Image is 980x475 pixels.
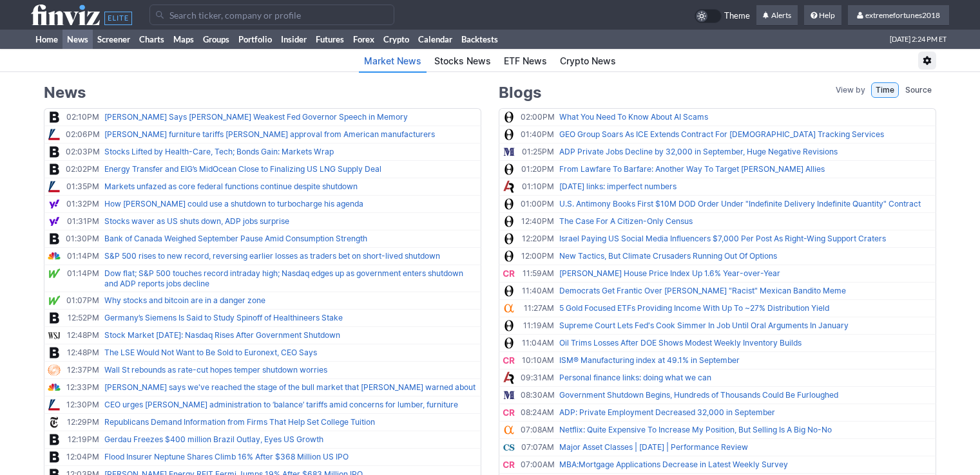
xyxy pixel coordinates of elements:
a: [PERSON_NAME] House Price Index Up 1.6% Year-over-Year [559,266,780,279]
a: How [PERSON_NAME] could use a shutdown to turbocharge his agenda [104,197,363,209]
a: GEO Group Soars As ICE Extends Contract For [DEMOGRAPHIC_DATA] Tracking Services [559,127,884,140]
td: 11:04AM [518,334,557,351]
a: Forex [349,30,379,49]
td: 12:40PM [518,212,557,230]
a: Dow flat; S&P 500 touches record intraday high; Nasdaq edges up as government enters shutdown and... [104,266,478,289]
a: Market News [359,50,427,73]
a: [DATE] links: imperfect numbers [559,180,677,192]
a: Markets unfazed as core federal functions continue despite shutdown [104,180,358,192]
a: MBA:Mortgage Applications Decrease in Latest Weekly Survey [559,458,788,470]
td: 01:14PM [63,247,102,265]
a: U.S. Antimony Books First $10M DOD Order Under "Indefinite Delivery Indefinite Quantity" Contract [559,197,921,209]
td: 08:30AM [518,386,557,404]
span: Theme [724,9,750,23]
td: 02:10PM [63,108,102,126]
td: 11:19AM [518,317,557,334]
a: Groups [198,30,234,49]
td: 12:33PM [63,378,102,396]
a: Theme [695,9,750,23]
td: 11:59AM [518,265,557,282]
a: Netflix: Quite Expensive To Increase My Position, But Selling Is A Big No-No [559,423,832,435]
td: 07:08AM [518,421,557,438]
a: Why stocks and bitcoin are in a danger zone [104,293,265,306]
a: Screener [93,30,135,49]
td: 10:10AM [518,351,557,369]
td: 01:10PM [518,178,557,195]
a: ADP Private Jobs Decline by 32,000 in September, Huge Negative Revisions [559,145,838,157]
td: 01:00PM [518,195,557,212]
td: 12:04PM [63,448,102,465]
a: Wall St rebounds as rate-cut hopes temper shutdown worries [104,363,327,375]
td: 08:24AM [518,404,557,421]
a: Major Asset Classes | [DATE] | Performance Review [559,440,748,452]
a: Gerdau Freezes $400 million Brazil Outlay, Eyes US Growth [104,433,323,445]
td: 02:03PM [63,143,102,160]
td: 01:35PM [63,178,102,195]
a: [PERSON_NAME] Says [PERSON_NAME] Weakest Fed Governor Speech in Memory [104,110,408,122]
a: Crypto News [555,50,621,73]
a: The LSE Would Not Want to Be Sold to Euronext, CEO Says [104,346,317,358]
a: extremefortunes2018 [848,5,949,26]
a: Alerts [756,5,798,26]
td: 01:30PM [63,230,102,247]
a: What You Need To Know About AI Scams [559,110,708,122]
a: ADP: Private Employment Decreased 32,000 in September [559,405,775,418]
a: Backtests [457,30,503,49]
a: Democrats Get Frantic Over [PERSON_NAME] "Racist" Mexican Bandito Meme [559,284,846,296]
td: 01:32PM [63,195,102,212]
a: Charts [135,30,169,49]
a: ISM® Manufacturing index at 49.1% in September [559,353,740,366]
td: 01:07PM [63,292,102,309]
a: Republicans Demand Information from Firms That Help Set College Tuition [104,415,375,427]
a: Stock Market [DATE]: Nasdaq Rises After Government Shutdown [104,328,340,340]
td: 12:20PM [518,230,557,247]
td: 11:27AM [518,299,557,317]
td: 02:02PM [63,160,102,178]
a: Oil Trims Losses After DOE Shows Modest Weekly Inventory Builds [559,336,802,348]
td: 12:48PM [63,344,102,361]
a: Germany’s Siemens Is Said to Study Spinoff of Healthineers Stake [104,311,343,323]
a: Insider [276,30,311,49]
a: Portfolio [234,30,276,49]
a: Futures [311,30,349,49]
input: Search [149,5,394,25]
td: 07:00AM [518,456,557,473]
a: Stocks waver as US shuts down, ADP jobs surprise [104,214,289,227]
td: 12:30PM [63,396,102,413]
td: 12:00PM [518,247,557,265]
span: Blogs [499,82,541,103]
span: extremefortunes2018 [865,10,940,20]
td: 01:40PM [518,126,557,143]
a: Stocks Lifted by Health-Care, Tech; Bonds Gain: Markets Wrap [104,145,334,157]
a: [PERSON_NAME] says we've reached the stage of the bull market that [PERSON_NAME] warned about [104,380,476,393]
td: 07:07AM [518,438,557,456]
td: 02:06PM [63,126,102,143]
a: From Lawfare To Barfare: Another Way To Target [PERSON_NAME] Allies [559,162,825,174]
a: CEO urges [PERSON_NAME] administration to ‘balance’ tariffs amid concerns for lumber, furniture [104,398,458,410]
td: 11:40AM [518,282,557,299]
td: 01:25PM [518,143,557,160]
a: Government Shutdown Begins, Hundreds of Thousands Could Be Furloughed [559,388,838,400]
a: Israel Paying US Social Media Influencers $7,000 Per Post As Right-Wing Support Craters [559,232,886,244]
p: View by [836,84,865,97]
td: 09:31AM [518,369,557,386]
td: 01:20PM [518,160,557,178]
td: 01:31PM [63,212,102,230]
a: New Tactics, But Climate Crusaders Running Out Of Options [559,249,777,261]
span: News [44,83,86,102]
a: Help [804,5,841,26]
a: S&P 500 rises to new record, reversing earlier losses as traders bet on short-lived shutdown [104,249,440,261]
a: Personal finance links: doing what we can [559,371,711,383]
a: [PERSON_NAME] furniture tariffs [PERSON_NAME] approval from American manufacturers [104,127,435,140]
td: 12:19PM [63,431,102,448]
td: 12:52PM [63,309,102,326]
a: Home [31,30,62,49]
a: Calendar [414,30,457,49]
span: [DATE] 2:24 PM ET [890,30,946,49]
a: The Case For A Citizen-Only Census [559,214,693,227]
a: Source [901,82,936,98]
a: Supreme Court Lets Fed's Cook Simmer In Job Until Oral Arguments In January [559,319,849,331]
a: Crypto [379,30,414,49]
a: 5 Gold Focused ETFs Providing Income With Up To ~27% Distribution Yield [559,301,829,313]
a: Maps [169,30,198,49]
